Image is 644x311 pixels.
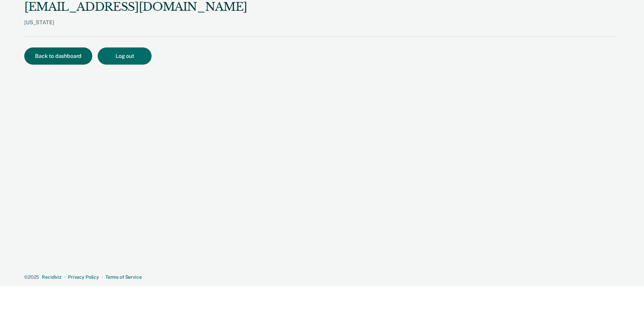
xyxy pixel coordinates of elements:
span: © 2025 [24,274,39,280]
button: Log out [98,47,152,65]
a: Terms of Service [105,274,142,280]
div: · · [24,274,617,280]
div: [US_STATE] [24,19,247,36]
a: Recidiviz [42,274,62,280]
a: Privacy Policy [68,274,99,280]
a: Back to dashboard [24,54,98,59]
button: Back to dashboard [24,47,92,65]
